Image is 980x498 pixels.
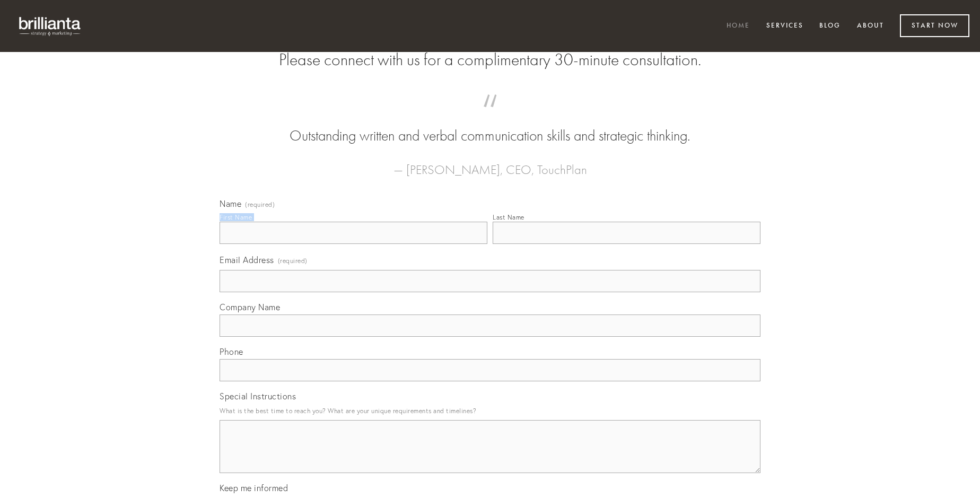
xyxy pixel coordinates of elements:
[220,391,296,401] span: Special Instructions
[850,18,891,35] a: About
[220,404,760,418] p: What is the best time to reach you? What are your unique requirements and timelines?
[220,255,274,265] span: Email Address
[220,213,252,221] div: First Name
[11,11,90,41] img: brillianta - research, strategy, marketing
[237,146,743,180] figcaption: — [PERSON_NAME], CEO, TouchPlan
[237,105,743,146] blockquote: Outstanding written and verbal communication skills and strategic thinking.
[720,18,757,35] a: Home
[220,198,241,209] span: Name
[237,105,743,126] span: “
[220,483,288,493] span: Keep me informed
[812,18,847,35] a: Blog
[493,213,524,221] div: Last Name
[759,18,810,35] a: Services
[220,50,760,70] h2: Please connect with us for a complimentary 30-minute consultation.
[900,14,969,37] a: Start Now
[220,346,243,357] span: Phone
[220,302,280,312] span: Company Name
[278,254,308,268] span: (required)
[245,202,275,208] span: (required)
